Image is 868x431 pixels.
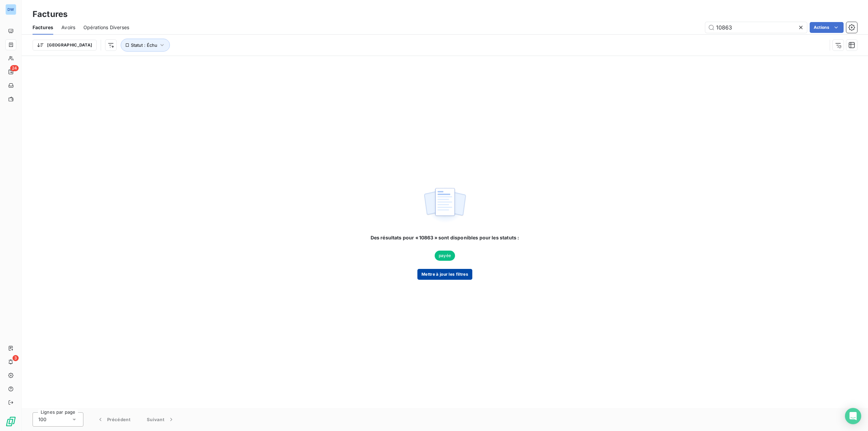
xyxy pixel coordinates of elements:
[121,39,170,52] button: Statut : Échu
[33,24,53,31] span: Factures
[845,408,861,424] div: Open Intercom Messenger
[371,234,519,241] span: Des résultats pour « 10863 » sont disponibles pour les statuts :
[61,24,75,31] span: Avoirs
[131,42,157,48] span: Statut : Échu
[423,184,467,226] img: empty state
[435,251,455,261] span: payée
[89,412,139,427] button: Précédent
[5,4,16,15] div: DW
[13,355,19,361] span: 3
[810,22,844,33] button: Actions
[417,269,472,280] button: Mettre à jour les filtres
[139,412,183,427] button: Suivant
[705,22,807,33] input: Rechercher
[33,40,97,51] button: [GEOGRAPHIC_DATA]
[38,416,46,423] span: 100
[83,24,129,31] span: Opérations Diverses
[10,65,19,71] span: 24
[5,416,16,427] img: Logo LeanPay
[33,8,67,20] h3: Factures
